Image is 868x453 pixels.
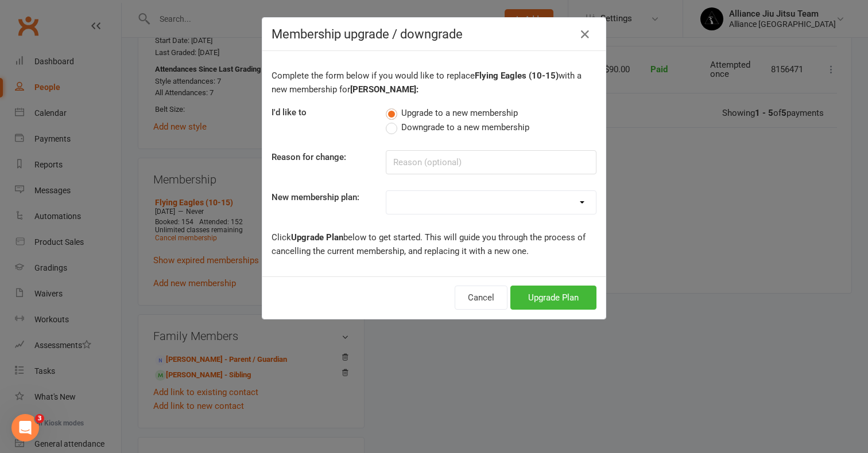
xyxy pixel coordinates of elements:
[272,231,596,258] p: Click below to get started. This will guide you through the process of cancelling the current mem...
[272,69,596,96] p: Complete the form below if you would like to replace with a new membership for
[272,106,307,119] label: I'd like to
[455,286,507,310] button: Cancel
[401,120,529,132] span: Downgrade to a new membership
[11,414,39,442] iframe: Intercom live chat
[272,150,346,164] label: Reason for change:
[401,106,518,118] span: Upgrade to a new membership
[510,286,596,310] button: Upgrade Plan
[272,190,359,204] label: New membership plan:
[386,150,596,174] input: Reason (optional)
[35,414,44,423] span: 3
[475,71,559,81] b: Flying Eagles (10-15)
[272,27,596,41] h4: Membership upgrade / downgrade
[576,25,594,44] button: Close
[291,232,343,243] b: Upgrade Plan
[350,84,418,95] b: [PERSON_NAME]:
